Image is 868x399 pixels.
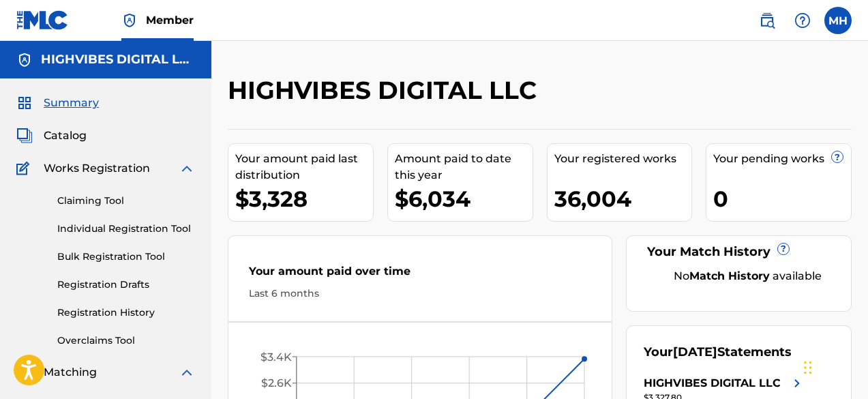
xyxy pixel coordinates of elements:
[713,151,851,167] div: Your pending works
[16,95,99,111] a: SummarySummary
[778,243,789,254] span: ?
[789,7,816,34] div: Help
[16,10,69,30] img: MLC Logo
[57,306,195,320] a: Registration History
[644,243,834,261] div: Your Match History
[57,222,195,236] a: Individual Registration Tool
[235,151,373,183] div: Your amount paid last distribution
[235,183,373,214] div: $3,328
[824,7,852,34] div: User Menu
[57,278,195,292] a: Registration Drafts
[44,160,150,177] span: Works Registration
[228,75,543,106] h2: HIGHVIBES DIGITAL LLC
[146,12,194,28] span: Member
[179,364,195,381] img: expand
[261,376,292,389] tspan: $2.6K
[554,151,692,167] div: Your registered works
[713,183,851,214] div: 0
[16,128,87,144] a: CatalogCatalog
[44,128,87,144] span: Catalog
[753,7,781,34] a: Public Search
[41,52,195,68] h5: HIGHVIBES DIGITAL LLC
[673,344,717,359] span: [DATE]
[804,347,812,388] div: Drag
[57,334,195,348] a: Overclaims Tool
[644,343,792,361] div: Your Statements
[832,151,843,162] span: ?
[689,269,770,282] strong: Match History
[554,183,692,214] div: 36,004
[16,160,34,177] img: Works Registration
[789,375,805,391] img: right chevron icon
[179,160,195,177] img: expand
[16,95,33,111] img: Summary
[121,12,138,29] img: Top Rightsholder
[759,12,775,29] img: search
[395,151,533,183] div: Amount paid to date this year
[57,194,195,208] a: Claiming Tool
[249,286,591,301] div: Last 6 months
[57,250,195,264] a: Bulk Registration Tool
[800,334,868,399] iframe: Chat Widget
[16,52,33,68] img: Accounts
[794,12,811,29] img: help
[44,95,99,111] span: Summary
[661,268,834,284] div: No available
[830,231,868,341] iframe: Resource Center
[16,128,33,144] img: Catalog
[44,364,97,381] span: Matching
[260,351,292,364] tspan: $3.4K
[395,183,533,214] div: $6,034
[644,375,781,391] div: HIGHVIBES DIGITAL LLC
[249,263,591,286] div: Your amount paid over time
